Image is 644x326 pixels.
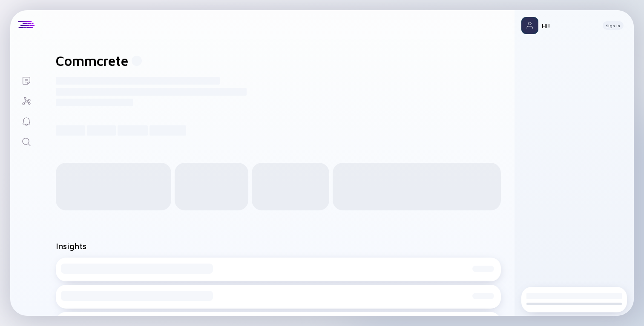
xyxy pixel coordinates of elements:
img: Profile Picture [521,17,538,34]
h1: Commcrete [56,53,128,69]
a: Investor Map [10,90,42,111]
a: Lists [10,70,42,90]
div: Hi! [542,22,596,29]
h2: Insights [56,241,86,251]
a: Reminders [10,111,42,131]
button: Sign In [603,21,624,30]
a: Search [10,131,42,151]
